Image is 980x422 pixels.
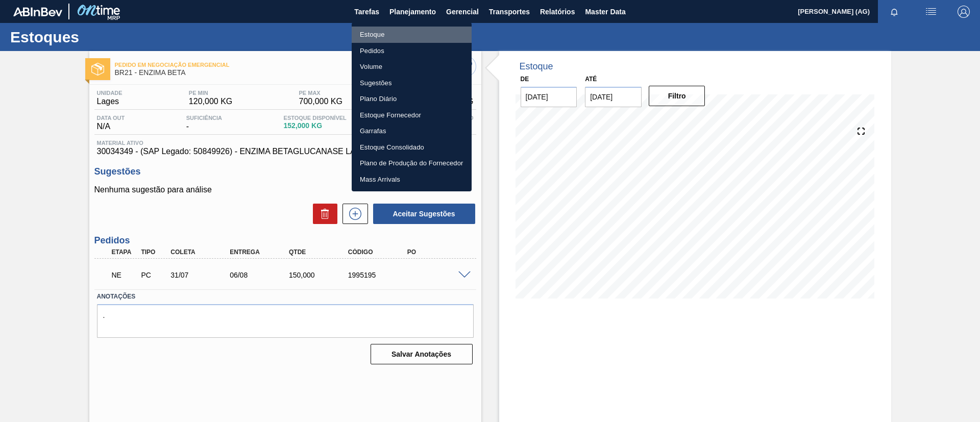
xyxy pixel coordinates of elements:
[352,171,472,188] a: Mass Arrivals
[352,91,472,107] a: Plano Diário
[352,155,472,171] a: Plano de Produção do Fornecedor
[352,123,472,139] a: Garrafas
[352,75,472,91] a: Sugestões
[352,43,472,59] a: Pedidos
[352,107,472,123] a: Estoque Fornecedor
[352,59,472,75] a: Volume
[352,27,472,43] a: Estoque
[352,139,472,156] a: Estoque Consolidado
